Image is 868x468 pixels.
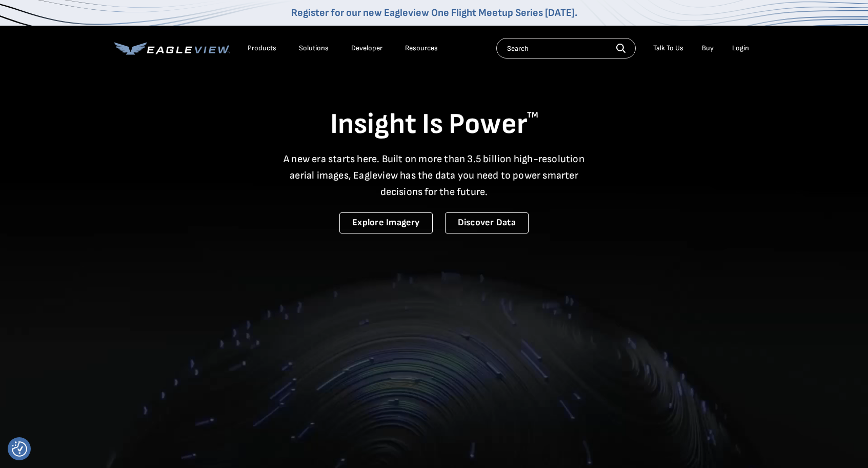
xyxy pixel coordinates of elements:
[291,7,577,19] a: Register for our new Eagleview One Flight Meetup Series [DATE].
[496,38,636,59] input: Search
[405,44,438,53] div: Resources
[248,44,276,53] div: Products
[12,441,27,457] button: Consent Preferences
[732,44,749,53] div: Login
[299,44,329,53] div: Solutions
[351,44,382,53] a: Developer
[114,107,754,143] h1: Insight Is Power
[339,212,433,233] a: Explore Imagery
[527,110,538,120] sup: TM
[277,151,591,200] p: A new era starts here. Built on more than 3.5 billion high-resolution aerial images, Eagleview ha...
[653,44,683,53] div: Talk To Us
[702,44,714,53] a: Buy
[12,441,27,457] img: Revisit consent button
[445,212,529,233] a: Discover Data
